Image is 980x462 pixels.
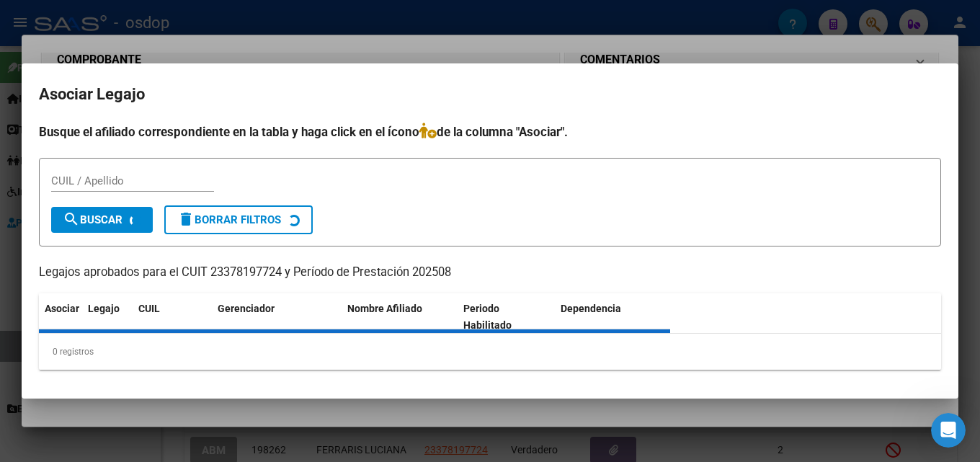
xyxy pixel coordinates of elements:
[39,264,941,282] p: Legajos aprobados para el CUIT 23378197724 y Período de Prestación 202508
[39,123,941,141] h4: Busque el afiliado correspondiente en la tabla y haga click en el ícono de la columna "Asociar".
[45,303,79,314] span: Asociar
[561,303,621,314] span: Dependencia
[555,293,671,341] datatable-header-cell: Dependencia
[133,293,212,341] datatable-header-cell: CUIL
[63,213,122,226] span: Buscar
[463,303,512,331] span: Periodo Habilitado
[88,303,120,314] span: Legajo
[51,207,153,233] button: Buscar
[39,293,82,341] datatable-header-cell: Asociar
[347,303,422,314] span: Nombre Afiliado
[39,334,941,370] div: 0 registros
[177,210,195,228] mat-icon: delete
[931,413,966,448] iframe: Intercom live chat
[138,303,160,314] span: CUIL
[458,293,555,341] datatable-header-cell: Periodo Habilitado
[39,81,941,108] h2: Asociar Legajo
[82,293,133,341] datatable-header-cell: Legajo
[218,303,275,314] span: Gerenciador
[63,210,80,228] mat-icon: search
[342,293,458,341] datatable-header-cell: Nombre Afiliado
[164,205,313,234] button: Borrar Filtros
[177,213,281,226] span: Borrar Filtros
[212,293,342,341] datatable-header-cell: Gerenciador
